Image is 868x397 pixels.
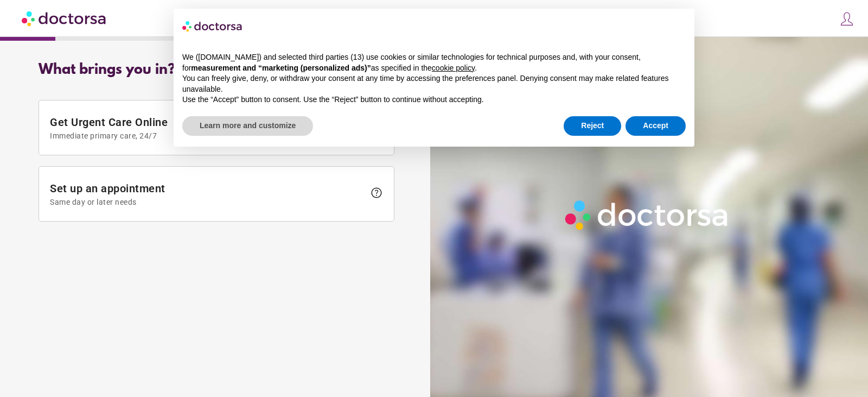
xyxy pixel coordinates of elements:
img: Doctorsa.com [22,6,107,30]
span: help [370,186,383,199]
button: Accept [626,116,686,136]
img: Logo-Doctorsa-trans-White-partial-flat.png [560,196,734,234]
span: Same day or later needs [50,198,365,206]
p: You can freely give, deny, or withdraw your consent at any time by accessing the preferences pane... [182,73,686,94]
span: Set up an appointment [50,182,365,206]
a: cookie policy [432,64,475,72]
strong: measurement and “marketing (personalized ads)” [191,64,371,72]
span: Get Urgent Care Online [50,116,365,140]
button: Learn more and customize [182,116,313,136]
img: icons8-customer-100.png [839,11,854,27]
p: Use the “Accept” button to consent. Use the “Reject” button to continue without accepting. [182,94,686,105]
div: What brings you in? [39,62,394,78]
button: Reject [564,116,621,136]
span: Immediate primary care, 24/7 [50,131,365,140]
img: logo [182,17,243,35]
p: We ([DOMAIN_NAME]) and selected third parties (13) use cookies or similar technologies for techni... [182,52,686,73]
